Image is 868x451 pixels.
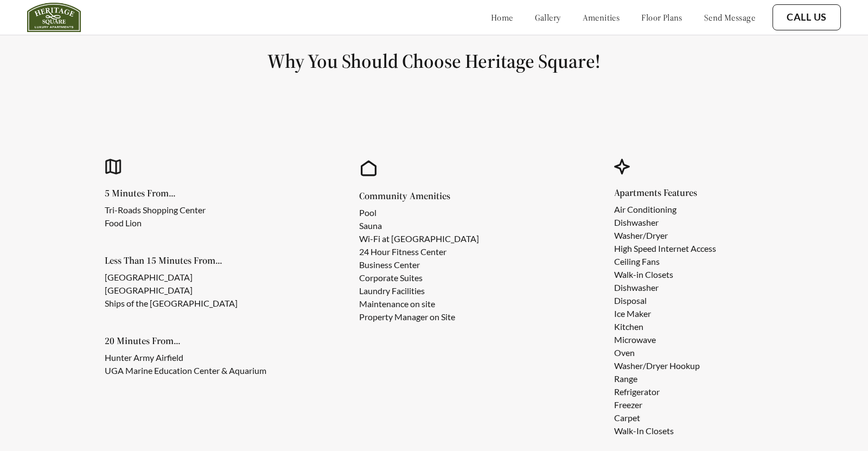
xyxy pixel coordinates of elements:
img: Company logo [27,3,81,32]
h5: Less Than 15 Minutes From... [105,256,255,265]
li: Microwave [614,333,716,346]
li: Washer/Dryer Hookup [614,359,716,372]
li: [GEOGRAPHIC_DATA] [105,284,238,297]
li: [GEOGRAPHIC_DATA] [105,271,238,284]
li: Laundry Facilities [359,284,479,297]
li: Corporate Suites [359,271,479,284]
li: Hunter Army Airfield [105,351,266,364]
li: Air Conditioning [614,203,716,216]
li: Wi-Fi at [GEOGRAPHIC_DATA] [359,232,479,245]
li: Refrigerator [614,385,716,398]
li: Oven [614,346,716,359]
li: Ice Maker [614,307,716,320]
li: Disposal [614,294,716,307]
li: Ships of the [GEOGRAPHIC_DATA] [105,297,238,310]
li: Carpet [614,411,716,424]
li: High Speed Internet Access [614,242,716,255]
button: Call Us [773,4,841,30]
li: Walk-in Closets [614,268,716,281]
a: gallery [535,12,561,23]
li: Sauna [359,219,479,232]
li: Pool [359,206,479,219]
a: send message [704,12,755,23]
li: Property Manager on Site [359,310,479,323]
a: Call Us [787,11,827,23]
li: Washer/Dryer [614,229,716,242]
li: Business Center [359,258,479,271]
li: Dishwasher [614,281,716,294]
li: Dishwasher [614,216,716,229]
li: Walk-In Closets [614,424,716,437]
h5: 20 Minutes From... [105,336,284,346]
h5: 5 Minutes From... [105,188,223,198]
li: 24 Hour Fitness Center [359,245,479,258]
li: Kitchen [614,320,716,333]
li: Maintenance on site [359,297,479,310]
li: Ceiling Fans [614,255,716,268]
li: UGA Marine Education Center & Aquarium [105,364,266,377]
a: amenities [583,12,620,23]
li: Food Lion [105,217,206,230]
a: floor plans [641,12,682,23]
h5: Apartments Features [614,188,733,198]
li: Freezer [614,398,716,411]
h1: Why You Should Choose Heritage Square! [26,49,842,73]
a: home [491,12,513,23]
li: Range [614,372,716,385]
h5: Community Amenities [359,191,496,201]
li: Tri-Roads Shopping Center [105,204,206,217]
